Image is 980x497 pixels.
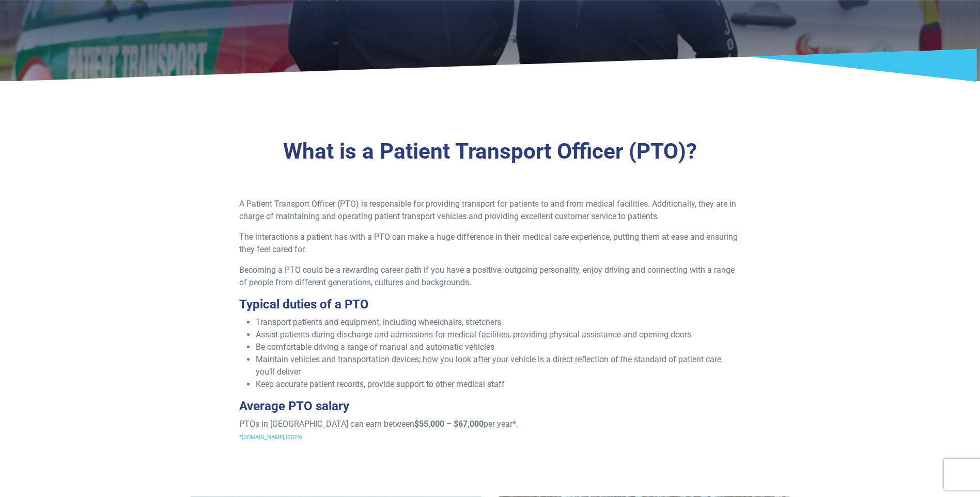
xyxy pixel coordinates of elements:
p: PTOs in [GEOGRAPHIC_DATA] can earn between per year*. [239,418,741,443]
h3: Average PTO salary [239,399,741,414]
a: *[DOMAIN_NAME] (2024) [239,431,302,441]
li: Maintain vehicles and transportation devices; how you look after your vehicle is a direct reflect... [256,353,741,378]
p: Becoming a PTO could be a rewarding career path if you have a positive, outgoing personality, enj... [239,264,741,289]
h3: Typical duties of a PTO [239,297,741,312]
li: Transport patients and equipment, including wheelchairs, stretchers [256,316,741,329]
li: Keep accurate patient records, provide support to other medical staff [256,378,741,391]
span: *[DOMAIN_NAME] (2024) [239,434,302,441]
strong: $55,000 – $67,000 [414,419,484,429]
li: Be comfortable driving a range of manual and automatic vehicles [256,341,741,353]
h3: What is a Patient Transport Officer (PTO)? [188,138,792,165]
p: The interactions a patient has with a PTO can make a huge difference in their medical care experi... [239,231,741,256]
li: Assist patients during discharge and admissions for medical facilities, providing physical assist... [256,329,741,341]
p: A Patient Transport Officer (PTO) is responsible for providing transport for patients to and from... [239,198,741,223]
